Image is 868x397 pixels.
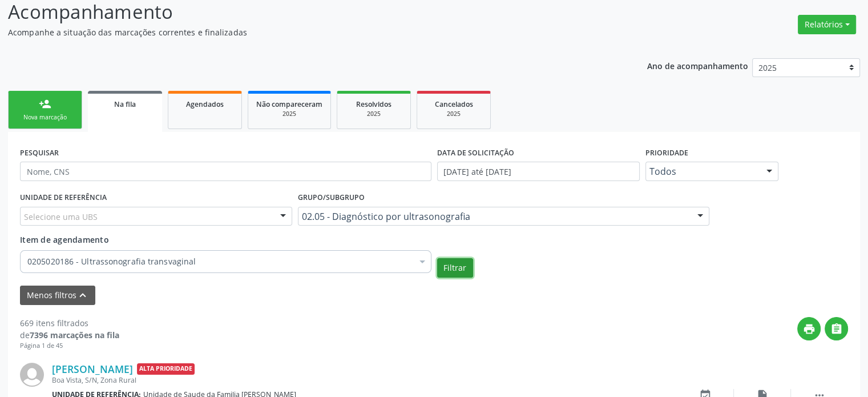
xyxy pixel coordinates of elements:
[649,166,756,177] span: Todos
[52,363,133,375] a: [PERSON_NAME]
[437,162,640,181] input: Selecione um intervalo
[20,162,431,181] input: Nome, CNS
[8,26,604,38] p: Acompanhe a situação das marcações correntes e finalizadas
[20,144,59,162] label: PESQUISAR
[24,211,98,223] span: Selecione uma UBS
[345,110,402,118] div: 2025
[298,189,365,207] label: Grupo/Subgrupo
[30,330,119,340] strong: 7396 marcações na fila
[20,341,119,351] div: Página 1 de 45
[186,99,224,109] span: Agendados
[830,323,843,335] i: 
[798,15,856,34] button: Relatórios
[39,98,51,110] div: person_add
[437,258,473,278] button: Filtrar
[435,99,473,109] span: Cancelados
[20,329,119,341] div: de
[20,189,107,207] label: UNIDADE DE REFERÊNCIA
[825,317,848,340] button: 
[137,363,195,375] span: Alta Prioridade
[256,110,322,118] div: 2025
[797,317,821,340] button: print
[20,363,44,387] img: img
[27,256,413,267] span: 0205020186 - Ultrassonografia transvaginal
[647,58,748,73] p: Ano de acompanhamento
[20,286,95,306] button: Menos filtroskeyboard_arrow_up
[302,211,686,222] span: 02.05 - Diagnóstico por ultrasonografia
[20,234,109,245] span: Item de agendamento
[114,99,136,109] span: Na fila
[356,99,391,109] span: Resolvidos
[256,99,322,109] span: Não compareceram
[645,144,688,162] label: Prioridade
[52,375,677,385] div: Boa Vista, S/N, Zona Rural
[803,323,815,335] i: print
[437,144,514,162] label: DATA DE SOLICITAÇÃO
[76,289,89,302] i: keyboard_arrow_up
[20,317,119,329] div: 669 itens filtrados
[17,113,74,122] div: Nova marcação
[425,110,482,118] div: 2025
